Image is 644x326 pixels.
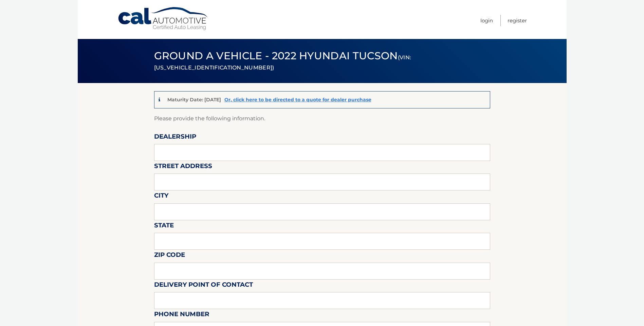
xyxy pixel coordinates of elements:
label: Phone Number [154,309,209,322]
label: Delivery Point of Contact [154,280,253,292]
label: State [154,220,174,233]
label: City [154,190,168,203]
label: Street Address [154,161,212,174]
label: Dealership [154,131,196,144]
span: Ground a Vehicle - 2022 Hyundai TUCSON [154,49,411,72]
a: Cal Automotive [117,7,209,31]
p: Please provide the following information. [154,114,490,123]
label: Zip Code [154,250,185,262]
a: Register [508,15,527,26]
a: Or, click here to be directed to a quote for dealer purchase [224,97,371,103]
p: Maturity Date: [DATE] [167,97,221,103]
a: Login [480,15,493,26]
